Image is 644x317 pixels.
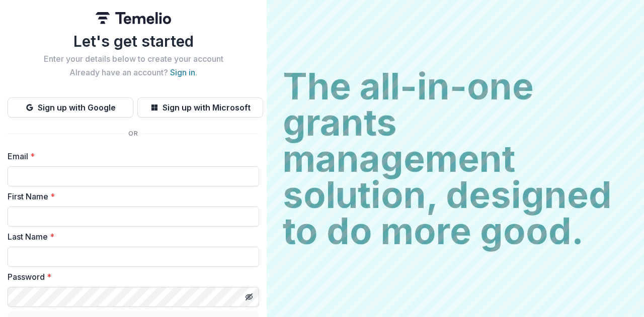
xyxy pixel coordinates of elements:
h1: Let's get started [8,32,259,50]
label: Email [8,150,253,162]
img: Temelio [96,12,171,24]
h2: Already have an account? . [8,68,259,77]
h2: Enter your details below to create your account [8,54,259,64]
label: Password [8,271,253,283]
a: Sign in [170,67,195,77]
button: Sign up with Google [8,97,133,118]
button: Sign up with Microsoft [137,97,263,118]
label: First Name [8,190,253,202]
label: Last Name [8,231,253,243]
button: Toggle password visibility [241,289,257,305]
